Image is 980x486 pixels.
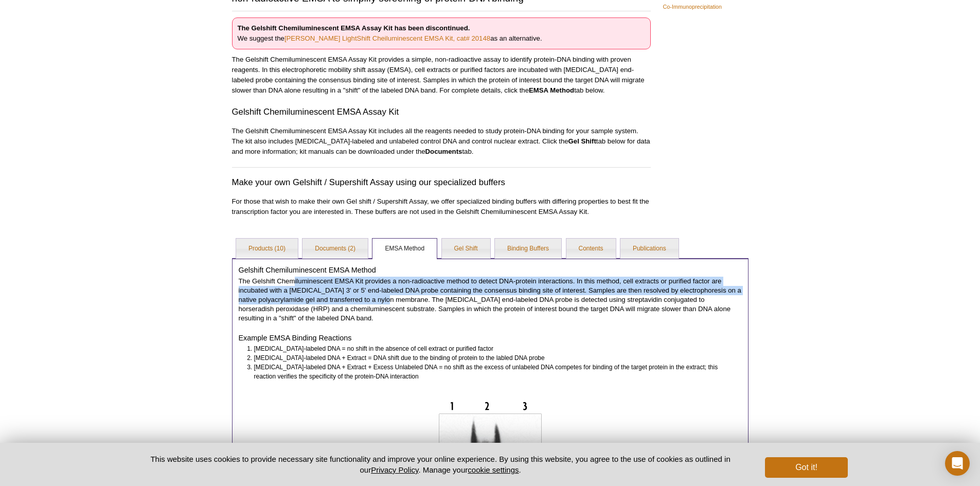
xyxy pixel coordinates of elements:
a: [PERSON_NAME] LightShift Cheiluminescent EMSA Kit, cat# 20148 [284,34,490,42]
h3: Gelshift Chemiluminescent EMSA Assay Kit [232,106,651,118]
a: Privacy Policy [371,465,418,474]
p: For those that wish to make their own Gel shift / Supershift Assay, we offer specialized binding ... [232,196,651,217]
a: Co-Immunoprecipitation [663,2,722,11]
a: Gel Shift [442,239,490,259]
button: Got it! [765,457,847,478]
a: EMSA Method [372,239,437,259]
p: This website uses cookies to provide necessary site functionality and improve your online experie... [133,454,749,475]
button: cookie settings [468,465,519,474]
a: Binding Buffers [495,239,561,259]
strong: Gel Shift [568,137,596,145]
li: [MEDICAL_DATA]-labeled DNA + Extract = DNA shift due to the binding of protein to the labled DNA ... [254,353,733,363]
a: Products (10) [236,239,298,259]
h4: Example EMSA Binding Reactions [239,333,742,343]
h4: Gelshift Chemiluminescent EMSA Method [239,265,742,275]
p: The Gelshift Chemiluminescent EMSA Kit provides a non-radioactive method to detect DNA-protein in... [239,277,742,323]
p: The Gelshift Chemiluminescent EMSA Assay Kit provides a simple, non-radioactive assay to identify... [232,55,651,96]
strong: The Gelshift Chemiluminescent EMSA Assay Kit has been discontinued. [238,24,470,32]
strong: EMSA Method [529,86,574,94]
li: [MEDICAL_DATA]-labeled DNA = no shift in the absence of cell extract or purified factor [254,344,733,353]
a: Documents (2) [302,239,368,259]
p: We suggest the as an alternative. [232,17,651,49]
h3: Make your own Gelshift / Supershift Assay using our specialized buffers [232,176,651,189]
div: Open Intercom Messenger [945,451,970,476]
li: [MEDICAL_DATA]-labeled DNA + Extract + Excess Unlabeled DNA = no shift as the excess of unlabeled... [254,363,733,381]
a: Contents [566,239,616,259]
p: The Gelshift Chemiluminescent EMSA Assay Kit includes all the reagents needed to study protein-DN... [232,126,651,157]
strong: Documents [425,148,462,155]
a: Publications [620,239,679,259]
